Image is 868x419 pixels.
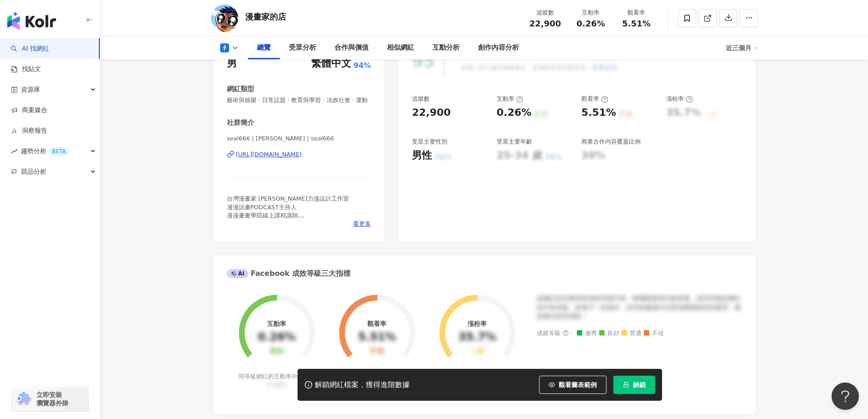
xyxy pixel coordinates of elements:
div: 0.26% [497,106,531,120]
a: 找貼文 [11,65,41,74]
div: 總覽 [257,42,271,53]
div: 合作與價值 [334,42,369,53]
span: 不佳 [644,330,664,337]
div: 受眾主要年齡 [497,138,532,146]
div: 漲粉率 [666,95,693,103]
div: 解鎖網紅檔案，獲得進階數據 [315,380,410,390]
div: 0.26% [258,331,296,344]
div: 網紅類型 [227,84,254,94]
div: 社群簡介 [227,118,254,128]
span: 台灣漫畫家 [PERSON_NAME]力漫設計工作室 漫漫話畫PODCAST主持人 漫漫畫畫學院線上課程講師 漫畫專案製作 合作邀約信箱 [EMAIL_ADDRESS][DOMAIN_NAME] [227,195,368,235]
div: 互動率 [267,320,286,327]
div: 互動率 [497,95,524,103]
span: 5.51% [622,19,650,28]
div: 互動分析 [432,42,460,53]
div: 良好 [269,347,284,356]
div: 不佳 [370,347,384,356]
span: 立即安裝 瀏覽器外掛 [36,391,68,407]
div: 追蹤數 [528,8,563,17]
div: 觀看率 [619,8,654,17]
div: 5.51% [358,331,396,344]
div: 觀看率 [581,95,608,103]
span: seal666 | [PERSON_NAME] | seal666 [227,134,371,143]
div: BETA [48,147,69,156]
span: 0.26% [576,19,605,28]
div: AI [227,269,249,278]
div: 男性 [412,149,432,163]
span: 優秀 [577,330,597,337]
a: searchAI 找網紅 [11,44,49,53]
span: 藝術與娛樂 · 日常話題 · 教育與學習 · 法政社會 · 運動 [227,96,371,104]
span: rise [11,148,17,155]
div: Facebook 成效等級三大指標 [227,269,351,279]
div: 漫畫家的店 [245,11,286,22]
div: 5.51% [581,106,616,120]
span: 觀看圖表範例 [559,381,597,388]
span: 競品分析 [21,161,46,182]
img: chrome extension [15,392,32,406]
div: 22,900 [412,106,451,120]
div: 追蹤數 [412,95,430,103]
div: 受眾主要性別 [412,138,447,146]
span: 普通 [621,330,642,337]
a: 商案媒合 [11,106,47,115]
span: 良好 [599,330,619,337]
div: 相似網紅 [387,42,414,53]
button: 解鎖 [613,376,655,394]
div: 觀看率 [367,320,386,327]
span: 看更多 [353,220,371,228]
div: 男 [227,57,237,71]
span: 資源庫 [21,79,40,100]
div: 一般 [470,347,484,356]
a: [URL][DOMAIN_NAME] [227,150,371,159]
div: 創作內容分析 [478,42,519,53]
button: 觀看圖表範例 [539,376,606,394]
div: 35.7% [458,331,496,344]
div: 成效等級 ： [537,330,742,337]
div: 漲粉率 [467,320,487,327]
img: KOL Avatar [211,5,238,32]
div: [URL][DOMAIN_NAME] [236,150,302,159]
a: chrome extension立即安裝 瀏覽器外掛 [12,387,88,411]
div: 該網紅的互動率和漲粉率都不錯，唯獨觀看率比較普通，為同等級的網紅的中低等級，效果不一定會好，但仍然建議可以發包開箱類型的案型，應該會比較有成效！ [537,294,742,321]
span: 趨勢分析 [21,141,69,161]
img: logo [7,12,56,30]
div: 繁體中文 [311,57,351,71]
span: 94% [354,61,371,71]
div: 互動率 [574,8,608,17]
a: 洞察報告 [11,126,47,135]
span: lock [623,382,629,388]
div: 受眾分析 [289,42,316,53]
span: 22,900 [529,19,561,28]
span: 解鎖 [633,381,646,388]
div: 近三個月 [726,41,758,55]
div: 商業合作內容覆蓋比例 [581,138,641,146]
